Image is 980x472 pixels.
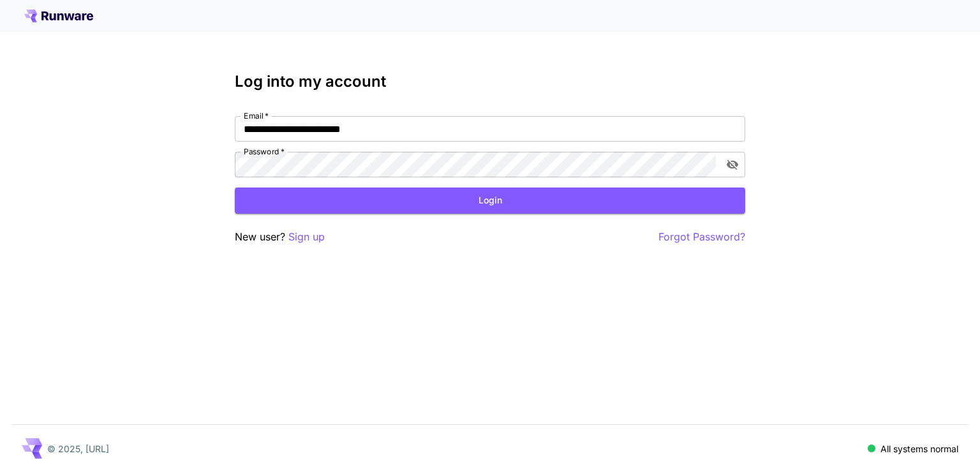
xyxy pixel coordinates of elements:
button: Login [235,188,745,214]
h3: Log into my account [235,73,745,91]
button: Sign up [288,229,325,245]
p: New user? [235,229,325,245]
button: Forgot Password? [658,229,745,245]
label: Email [244,110,269,121]
label: Password [244,146,285,157]
button: toggle password visibility [721,153,744,176]
p: © 2025, [URL] [47,442,109,455]
p: All systems normal [880,442,958,455]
